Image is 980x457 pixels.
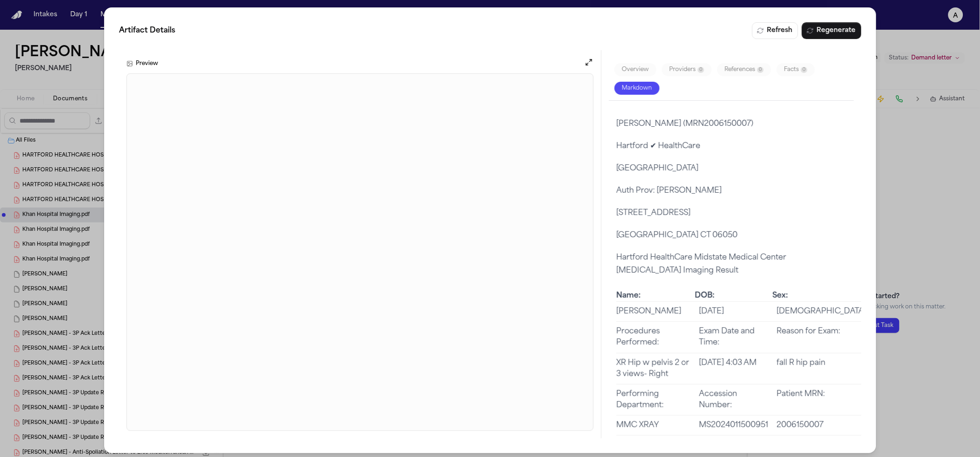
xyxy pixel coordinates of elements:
p: Hartford ✔ HealthCare [616,140,847,153]
button: Regenerate Digest [801,22,861,39]
div: Text (/page/0/Text/2) [616,162,847,175]
td: Accession Number: [695,384,773,415]
button: References0 [717,63,771,76]
p: Hartford HealthCare Midstate Medical Center [MEDICAL_DATA] Imaging Result [616,251,847,277]
p: [PERSON_NAME] (MRN2006150007) [616,118,847,131]
span: Artifact Details [119,25,175,36]
td: Reason for Exam: [773,322,871,353]
button: Refresh Digest [752,22,798,39]
td: [DATE] [695,302,773,322]
td: 2006150007 [773,416,871,436]
td: Patient MRN: [773,384,871,415]
div: SectionHeader (/page/0/SectionHeader/0) [616,118,847,131]
p: [GEOGRAPHIC_DATA] [616,162,847,175]
td: Procedures Performed: [616,322,695,353]
th: DOB: [695,290,773,302]
td: [DEMOGRAPHIC_DATA] [773,302,871,322]
td: XR Hip w pelvis 2 or 3 views- Right [616,353,695,384]
div: Text (/page/0/Text/3) [616,184,847,242]
p: [STREET_ADDRESS] [616,207,847,220]
div: Figure (/page/0/Figure/1) [616,140,847,153]
p: Auth Prov: [PERSON_NAME] [616,184,847,197]
button: Overview [615,63,656,76]
span: 0 [698,67,704,73]
td: [PERSON_NAME] [616,302,695,322]
button: Facts0 [777,63,815,76]
span: 0 [801,67,808,73]
td: [DATE] 4:03 AM [695,353,773,384]
td: Exam Date and Time: [695,322,773,353]
p: [GEOGRAPHIC_DATA] CT 06050 [616,229,847,242]
div: Text (/page/0/Text/4) [616,251,847,277]
th: Name: [616,290,695,302]
button: Open preview [584,58,594,67]
td: Performing Department: [616,384,695,415]
iframe: Khan Hospital Imaging.pdf [127,74,593,431]
th: Sex: [773,290,871,302]
h3: Preview [136,60,158,67]
td: MS2024011500951 [695,416,773,436]
td: fall R hip pain [773,353,871,384]
td: MMC XRAY [616,416,695,436]
button: Markdown [615,82,660,95]
button: Providers0 [662,63,712,76]
button: Open preview [584,58,594,70]
span: 0 [757,67,764,73]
